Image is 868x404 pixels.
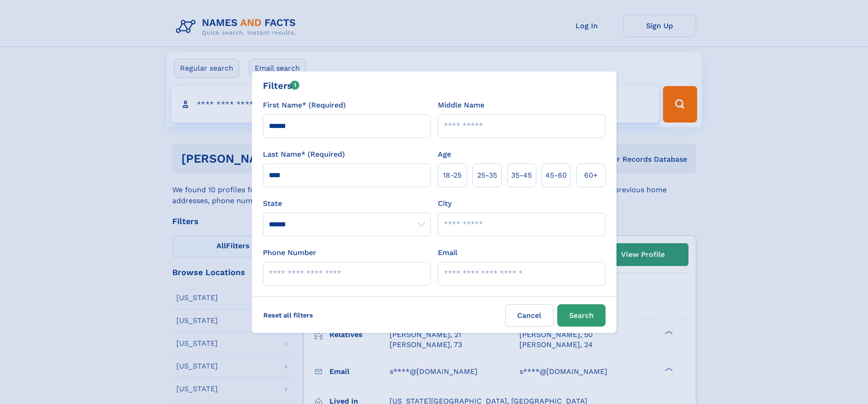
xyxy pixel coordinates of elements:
label: Last Name* (Required) [263,149,345,160]
span: 18‑25 [443,170,462,181]
label: Reset all filters [257,304,319,326]
label: Email [438,247,457,258]
label: State [263,198,431,209]
span: 25‑35 [477,170,497,181]
label: Age [438,149,451,160]
div: Filters [263,79,300,92]
label: Middle Name [438,100,484,111]
span: 60+ [584,170,598,181]
label: First Name* (Required) [263,100,346,111]
label: City [438,198,452,209]
span: 45‑60 [545,170,567,181]
label: Phone Number [263,247,316,258]
span: 35‑45 [511,170,532,181]
label: Cancel [505,304,554,327]
button: Search [557,304,606,327]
